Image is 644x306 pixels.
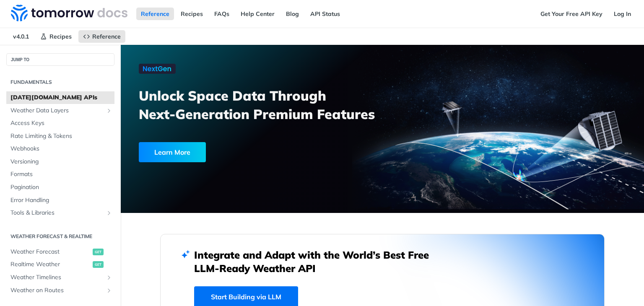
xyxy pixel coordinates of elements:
span: get [93,261,104,268]
span: Weather Forecast [10,248,91,256]
span: Versioning [10,158,112,166]
a: Reference [136,8,174,20]
span: Weather on Routes [10,286,104,295]
h2: Integrate and Adapt with the World’s Best Free LLM-Ready Weather API [194,248,441,275]
span: [DATE][DOMAIN_NAME] APIs [10,93,112,102]
a: Versioning [6,156,114,168]
span: Webhooks [10,145,112,153]
a: Reference [78,30,125,43]
a: API Status [306,8,345,20]
a: FAQs [210,8,234,20]
a: Weather on RoutesShow subpages for Weather on Routes [6,284,114,297]
a: Learn More [139,142,341,162]
span: Rate Limiting & Tokens [10,132,112,140]
h2: Weather Forecast & realtime [6,233,114,240]
a: Weather TimelinesShow subpages for Weather Timelines [6,271,114,284]
a: Weather Data LayersShow subpages for Weather Data Layers [6,104,114,117]
button: JUMP TO [6,53,114,66]
button: Show subpages for Weather Timelines [106,274,112,281]
a: Access Keys [6,117,114,130]
span: Weather Timelines [10,273,104,282]
a: Blog [281,8,304,20]
a: Log In [609,8,636,20]
a: Weather Forecastget [6,246,114,258]
a: Pagination [6,181,114,194]
span: Access Keys [10,119,112,127]
button: Show subpages for Tools & Libraries [106,210,112,216]
span: Recipes [49,33,72,40]
a: Formats [6,168,114,181]
a: Get Your Free API Key [536,8,607,20]
span: Error Handling [10,196,112,205]
span: Realtime Weather [10,260,91,269]
div: Learn More [139,142,206,162]
a: Help Center [236,8,279,20]
span: Tools & Libraries [10,209,104,217]
span: Pagination [10,183,112,192]
span: Reference [92,33,121,40]
button: Show subpages for Weather on Routes [106,287,112,294]
button: Show subpages for Weather Data Layers [106,107,112,114]
a: [DATE][DOMAIN_NAME] APIs [6,91,114,104]
h3: Unlock Space Data Through Next-Generation Premium Features [139,86,392,123]
a: Recipes [36,30,76,43]
a: Tools & LibrariesShow subpages for Tools & Libraries [6,207,114,219]
a: Recipes [176,8,208,20]
span: Weather Data Layers [10,106,104,115]
span: v4.0.1 [8,30,34,43]
a: Rate Limiting & Tokens [6,130,114,143]
img: NextGen [139,64,176,74]
span: get [93,249,104,255]
img: Tomorrow.io Weather API Docs [11,5,127,21]
a: Realtime Weatherget [6,258,114,271]
span: Formats [10,170,112,179]
h2: Fundamentals [6,78,114,86]
a: Webhooks [6,143,114,155]
a: Error Handling [6,194,114,207]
